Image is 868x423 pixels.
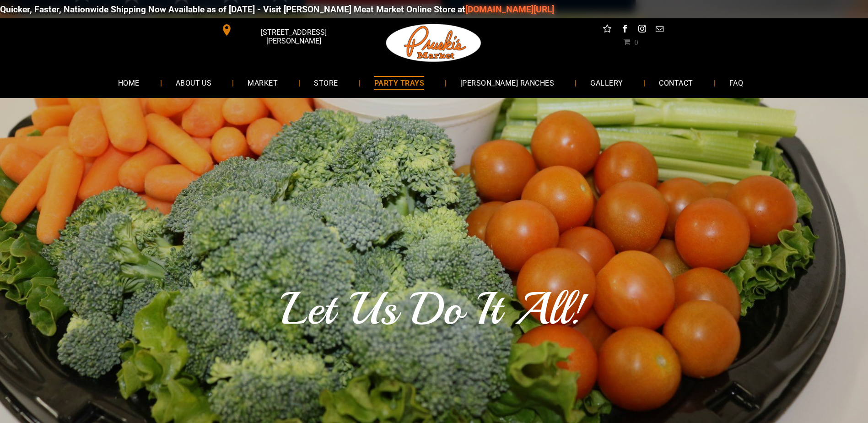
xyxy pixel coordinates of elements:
[634,38,638,45] span: 0
[215,23,355,37] a: [STREET_ADDRESS][PERSON_NAME]
[447,70,568,95] a: [PERSON_NAME] RANCHES
[104,70,153,95] a: HOME
[162,70,226,95] a: ABOUT US
[645,70,706,95] a: CONTACT
[601,23,613,37] a: Social network
[619,23,631,37] a: facebook
[636,23,648,37] a: instagram
[361,70,438,95] a: PARTY TRAYS
[653,23,665,37] a: email
[716,70,757,95] a: FAQ
[234,23,352,50] span: [STREET_ADDRESS][PERSON_NAME]
[577,70,636,95] a: GALLERY
[384,18,483,68] img: Pruski-s+Market+HQ+Logo2-1920w.png
[234,70,291,95] a: MARKET
[281,281,587,337] font: Let Us Do It All!
[300,70,351,95] a: STORE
